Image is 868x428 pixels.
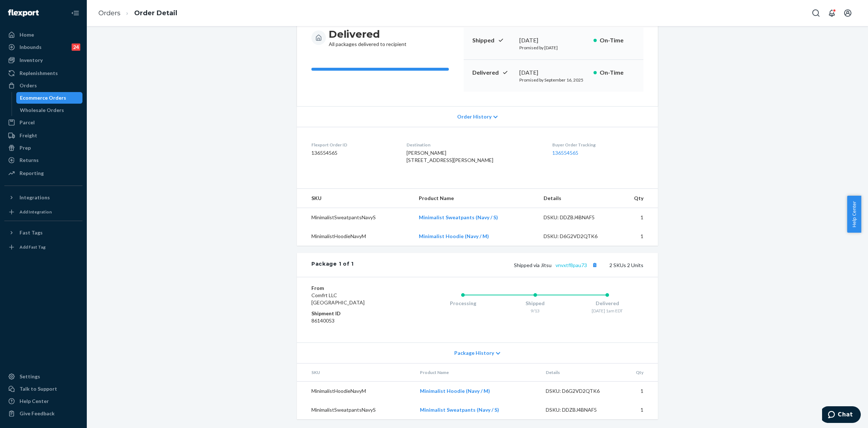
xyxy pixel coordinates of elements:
[619,363,658,382] th: Qty
[809,6,823,20] button: Open Search Box
[4,167,82,179] a: Reporting
[4,117,82,128] a: Parcel
[420,388,490,394] a: Minimalist Hoodie (Navy / M)
[556,262,587,268] a: vnvxtf8pau73
[519,68,588,77] div: [DATE]
[4,408,82,419] button: Give Feedback
[4,192,82,203] button: Integrations
[20,373,40,380] div: Settings
[329,28,407,41] h3: Delivered
[600,68,635,77] p: On-Time
[472,68,514,77] p: Delivered
[519,36,588,45] div: [DATE]
[499,308,571,314] div: 9/13
[297,400,414,419] td: MinimalistSweatpantsNavyS
[4,241,82,253] a: Add Fast Tag
[329,28,407,48] div: All packages delivered to recipient
[134,9,177,17] a: Order Detail
[20,107,64,114] div: Wholesale Orders
[413,189,538,208] th: Product Name
[4,371,82,382] a: Settings
[571,308,643,314] div: [DATE] 1am EDT
[552,142,643,148] dt: Buyer Order Tracking
[538,189,617,208] th: Details
[16,104,83,116] a: Wholesale Orders
[98,9,120,17] a: Orders
[546,406,614,414] div: DSKU: DDZBJ4BNAF5
[20,144,31,151] div: Prep
[4,383,82,395] button: Talk to Support
[454,349,494,357] span: Package History
[4,67,82,79] a: Replenishments
[20,157,39,164] div: Returns
[407,142,541,148] dt: Destination
[457,113,492,120] span: Order History
[544,214,612,221] div: DSKU: DDZBJ4BNAF5
[16,92,83,104] a: Ecommerce Orders
[519,45,588,51] p: Promised by [DATE]
[20,170,44,177] div: Reporting
[297,208,413,227] td: MinimalistSweatpantsNavyS
[414,363,540,382] th: Product Name
[354,260,643,270] div: 2 SKUs 2 Units
[427,300,499,307] div: Processing
[552,150,578,156] a: 136554565
[619,400,658,419] td: 1
[311,317,398,324] dd: 86140053
[4,130,82,141] a: Freight
[571,300,643,307] div: Delivered
[619,382,658,401] td: 1
[499,300,571,307] div: Shipped
[600,36,635,45] p: On-Time
[590,260,599,270] button: Copy tracking number
[311,142,395,148] dt: Flexport Order ID
[20,398,49,405] div: Help Center
[20,94,66,101] div: Ecommerce Orders
[311,260,354,270] div: Package 1 of 1
[847,196,861,233] button: Help Center
[68,6,82,20] button: Close Navigation
[472,36,514,45] p: Shipped
[20,31,34,38] div: Home
[4,395,82,407] a: Help Center
[20,57,43,64] div: Inventory
[8,9,39,17] img: Flexport logo
[540,363,620,382] th: Details
[20,43,42,51] div: Inbounds
[20,244,46,250] div: Add Fast Tag
[617,208,658,227] td: 1
[420,407,499,413] a: Minimalist Sweatpants (Navy / S)
[311,284,398,292] dt: From
[4,227,82,238] button: Fast Tags
[72,43,80,51] div: 24
[297,189,413,208] th: SKU
[419,214,498,220] a: Minimalist Sweatpants (Navy / S)
[4,41,82,53] a: Inbounds24
[4,80,82,91] a: Orders
[4,206,82,218] a: Add Integration
[20,385,57,392] div: Talk to Support
[4,29,82,41] a: Home
[20,194,50,201] div: Integrations
[419,233,489,239] a: Minimalist Hoodie (Navy / M)
[514,262,599,268] span: Shipped via Jitsu
[297,227,413,246] td: MinimalistHoodieNavyM
[311,310,398,317] dt: Shipment ID
[20,209,52,215] div: Add Integration
[841,6,855,20] button: Open account menu
[20,119,35,126] div: Parcel
[825,6,839,20] button: Open notifications
[311,292,365,306] span: Comfrt LLC [GEOGRAPHIC_DATA]
[4,54,82,66] a: Inventory
[407,150,493,163] span: [PERSON_NAME] [STREET_ADDRESS][PERSON_NAME]
[297,363,414,382] th: SKU
[93,3,183,24] ol: breadcrumbs
[617,189,658,208] th: Qty
[311,149,395,157] dd: 136554565
[519,77,588,83] p: Promised by September 16, 2025
[822,406,861,424] iframe: Opens a widget where you can chat to one of our agents
[544,233,612,240] div: DSKU: D6G2VD2QTK6
[4,142,82,154] a: Prep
